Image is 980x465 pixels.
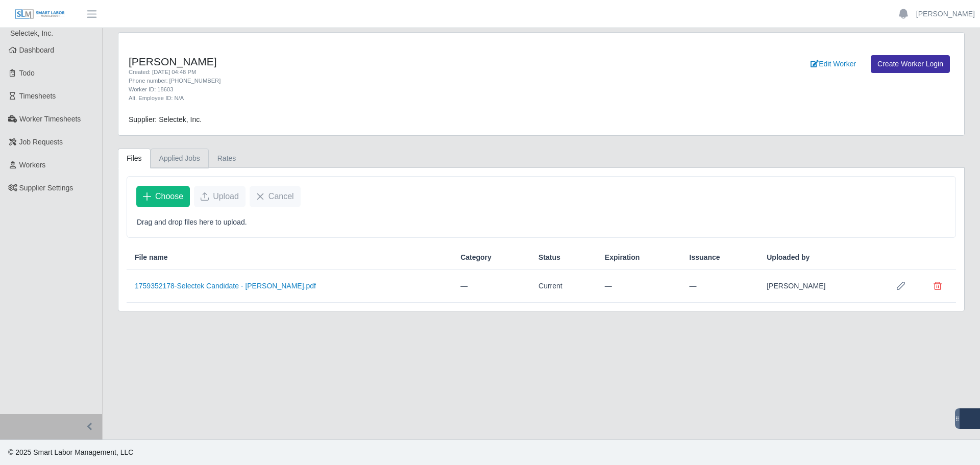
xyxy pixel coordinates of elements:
[136,186,190,207] button: Choose
[10,29,53,37] span: Selectek, Inc.
[605,252,640,263] span: Expiration
[135,282,316,290] a: 1759352178-Selectek Candidate - [PERSON_NAME].pdf
[681,270,759,303] td: —
[460,252,492,263] span: Category
[530,270,597,303] td: Current
[891,276,911,296] button: Row Edit
[213,190,239,203] span: Upload
[151,149,209,168] a: Applied Jobs
[129,94,604,103] div: Alt. Employee ID: N/A
[118,149,151,168] a: Files
[19,92,56,100] span: Timesheets
[19,46,55,54] span: Dashboard
[129,115,202,124] span: Supplier: Selectek, Inc.
[804,55,863,73] a: Edit Worker
[129,55,604,68] h4: [PERSON_NAME]
[194,186,246,207] button: Upload
[19,184,73,192] span: Supplier Settings
[250,186,301,207] button: Cancel
[129,68,604,77] div: Created: [DATE] 04:48 PM
[927,276,948,296] button: Delete file
[129,85,604,94] div: Worker ID: 18603
[19,161,46,169] span: Workers
[690,252,720,263] span: Issuance
[135,252,168,263] span: File name
[871,55,950,73] a: Create Worker Login
[452,270,530,303] td: —
[14,9,65,20] img: SLM Logo
[8,448,133,456] span: © 2025 Smart Labor Management, LLC
[597,270,681,303] td: —
[137,217,946,228] p: Drag and drop files here to upload.
[129,77,604,85] div: Phone number: [PHONE_NUMBER]
[19,115,81,123] span: Worker Timesheets
[19,138,63,146] span: Job Requests
[758,270,883,303] td: [PERSON_NAME]
[19,69,35,77] span: Todo
[767,252,810,263] span: Uploaded by
[209,149,245,168] a: Rates
[268,190,294,203] span: Cancel
[916,9,975,19] a: [PERSON_NAME]
[155,190,183,203] span: Choose
[538,252,560,263] span: Status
